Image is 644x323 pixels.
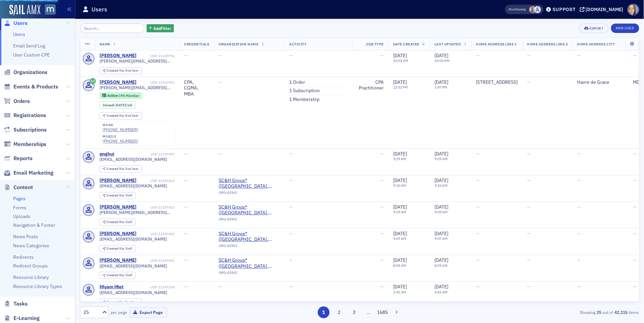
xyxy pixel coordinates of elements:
div: Created Via: End User [100,112,142,119]
button: AddFilter [147,24,174,33]
span: — [476,284,480,290]
a: pnghui [100,151,114,157]
time: 1:47 PM [434,85,447,89]
span: Events & Products [13,83,58,91]
input: Search… [80,24,144,33]
a: Email Send Log [13,43,45,49]
time: 9:10 AM [434,183,448,188]
div: Created Via: Staff [100,219,136,226]
a: [PERSON_NAME] [100,204,137,210]
span: [DATE] [434,230,448,237]
div: ORG-43903 [219,244,280,250]
div: Created Via: End User [100,166,142,173]
a: [PERSON_NAME] [100,257,137,263]
div: End User [107,167,139,171]
span: — [380,284,384,290]
div: Active: Active: CPA Member [100,92,142,99]
div: USR-21347457 [115,152,175,156]
a: Users [13,31,25,37]
span: — [633,177,637,183]
span: Viewing [509,7,526,12]
span: Created Via : [107,300,125,304]
span: — [289,257,293,263]
div: [STREET_ADDRESS] [476,79,518,85]
span: — [476,230,480,237]
div: work [103,123,138,127]
strong: 25 [596,309,603,315]
span: [EMAIL_ADDRESS][DOMAIN_NAME] [100,237,167,242]
span: — [527,177,531,183]
div: Created Via: Staff [100,192,136,199]
a: New User [611,24,639,33]
span: [DATE] [393,52,407,59]
span: — [633,230,637,237]
img: SailAMX [9,5,40,15]
a: Forms [13,205,27,211]
div: Export [590,27,604,30]
span: — [577,257,581,263]
span: [DATE] [393,151,407,157]
span: Tasks [13,300,28,308]
div: Staff [107,194,132,198]
div: Staff [107,247,132,251]
div: mobile [103,135,138,139]
a: E-Learning [4,315,40,322]
div: Created Via: Staff [100,245,136,252]
span: [DATE] [115,103,126,107]
span: — [476,204,480,210]
span: — [527,52,531,59]
time: 8:59 AM [393,263,406,268]
span: — [527,79,531,85]
a: 1 Membership [289,97,319,103]
div: Created Via: Staff [100,272,136,279]
span: [EMAIL_ADDRESS][DOMAIN_NAME] [100,157,167,162]
span: CPA Member [118,93,139,98]
div: ORG-43903 [219,217,280,224]
time: 9:09 AM [393,210,406,214]
span: Created Via : [107,220,125,224]
span: [DATE] [434,79,448,85]
a: Uploads [13,213,30,219]
div: End User [107,69,139,73]
div: 25 [83,309,98,316]
span: — [527,151,531,157]
span: Created Via : [107,167,125,171]
span: Name [100,42,110,46]
span: — [633,52,637,59]
time: 2:41 AM [393,290,406,294]
a: Active CPA Member [102,93,139,98]
a: Pages [13,195,26,202]
span: … [364,309,373,315]
button: Export [579,24,608,33]
span: [PERSON_NAME][EMAIL_ADDRESS][DOMAIN_NAME] [100,210,175,215]
span: [DATE] [393,204,407,210]
a: Users [4,20,28,27]
a: [PERSON_NAME] [100,178,137,184]
span: — [633,257,637,263]
div: Created Via: End User [100,67,142,74]
a: 1 Order [289,79,305,85]
a: Email Marketing [4,169,53,177]
time: 9:09 AM [434,210,448,214]
time: 8:59 AM [434,263,448,268]
time: 10:02 AM [434,58,450,63]
span: E-Learning [13,315,40,322]
span: — [219,79,222,85]
span: — [527,204,531,210]
a: [PHONE_NUMBER] [103,127,138,132]
span: Add Filter [153,25,171,31]
div: USR-21347923 [138,80,175,85]
span: Activity [289,42,307,46]
span: [DATE] [434,257,448,263]
img: SailAMX [45,4,55,15]
span: — [527,230,531,237]
div: CPA, CGMA, MBA [184,79,210,97]
a: SC&H Group* ([GEOGRAPHIC_DATA], [GEOGRAPHIC_DATA]) [219,178,280,189]
span: [PERSON_NAME][EMAIL_ADDRESS][DOMAIN_NAME] [100,59,175,64]
a: Subscriptions [4,126,47,134]
span: — [184,151,188,157]
span: [DATE] [434,177,448,183]
div: ORG-43903 [219,190,280,197]
span: — [289,177,293,183]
